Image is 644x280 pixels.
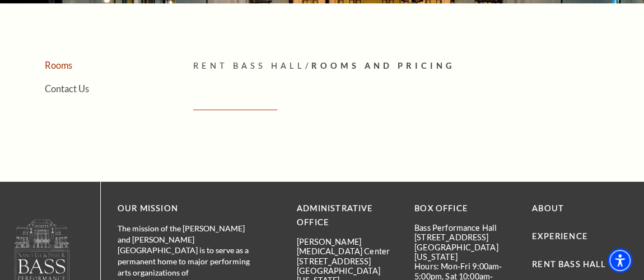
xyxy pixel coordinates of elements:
a: About [532,203,564,213]
p: OUR MISSION [118,202,258,216]
p: [GEOGRAPHIC_DATA][US_STATE] [414,243,515,262]
a: Experience [532,231,588,241]
span: Rent Bass Hall [193,61,305,70]
p: [STREET_ADDRESS] [414,232,515,242]
p: / [193,59,633,73]
p: [STREET_ADDRESS] [297,257,398,266]
span: Rooms And Pricing [311,61,455,70]
a: Rent Bass Hall [532,259,606,269]
a: Contact Us [45,83,89,94]
p: Bass Performance Hall [414,223,515,232]
p: Administrative Office [297,202,398,230]
p: BOX OFFICE [414,202,515,216]
p: [PERSON_NAME][MEDICAL_DATA] Center [297,237,398,257]
div: Accessibility Menu [608,248,632,273]
a: Rooms [45,60,72,70]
